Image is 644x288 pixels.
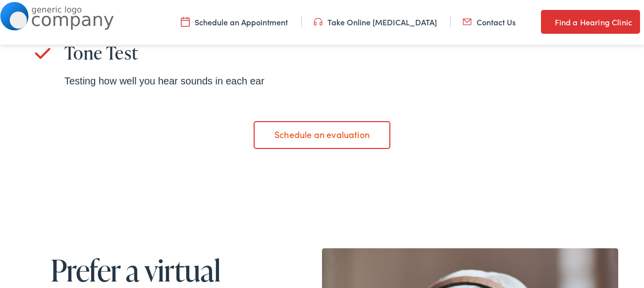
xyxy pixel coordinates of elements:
[314,16,437,27] a: Take Online [MEDICAL_DATA]
[314,16,322,27] img: utility icon
[463,16,472,27] img: utility icon
[64,73,317,89] div: Testing how well you hear sounds in each ear
[181,16,288,27] a: Schedule an Appointment
[541,16,550,28] img: utility icon
[254,121,390,149] a: Schedule an evaluation
[181,16,190,27] img: utility icon
[541,10,640,34] a: Find a Hearing Clinic
[463,16,516,27] a: Contact Us
[64,42,317,64] h3: Tone Test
